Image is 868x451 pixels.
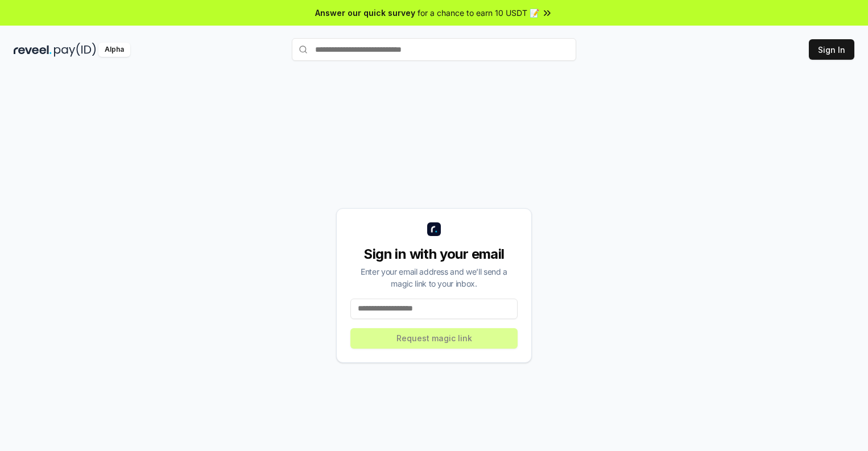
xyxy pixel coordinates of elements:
[54,43,96,57] img: pay_id
[350,245,518,263] div: Sign in with your email
[427,222,441,236] img: logo_small
[14,43,52,57] img: reveel_dark
[350,266,518,289] div: Enter your email address and we’ll send a magic link to your inbox.
[98,43,130,57] div: Alpha
[809,39,854,60] button: Sign In
[418,7,539,19] span: for a chance to earn 10 USDT 📝
[315,7,415,19] span: Answer our quick survey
